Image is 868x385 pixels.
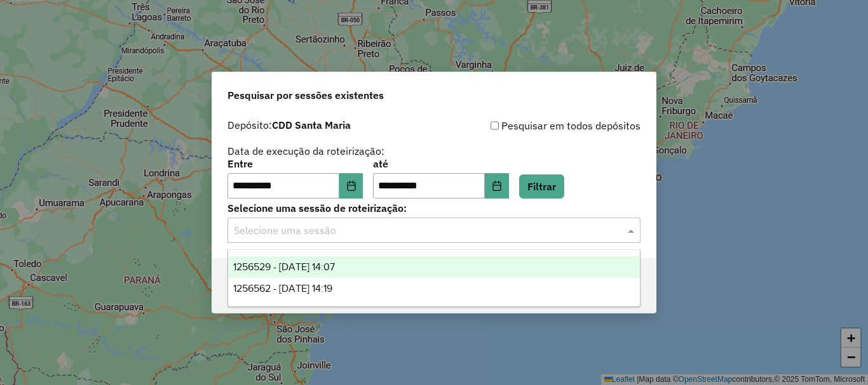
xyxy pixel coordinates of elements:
button: Filtrar [519,174,564,199]
div: Pesquisar em todos depósitos [434,118,641,133]
label: Entre [227,156,363,171]
strong: CDD Santa Maria [272,119,351,131]
label: Data de execução da roteirização: [227,143,384,159]
label: Selecione uma sessão de roteirização: [227,200,641,216]
span: Pesquisar por sessões existentes [227,88,384,103]
button: Choose Date [485,173,509,199]
ng-dropdown-panel: Options list [227,249,641,307]
span: 1256529 - [DATE] 14:07 [233,261,335,272]
button: Choose Date [339,173,363,199]
label: até [373,156,508,171]
label: Depósito: [227,117,351,133]
span: 1256562 - [DATE] 14:19 [233,283,332,294]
